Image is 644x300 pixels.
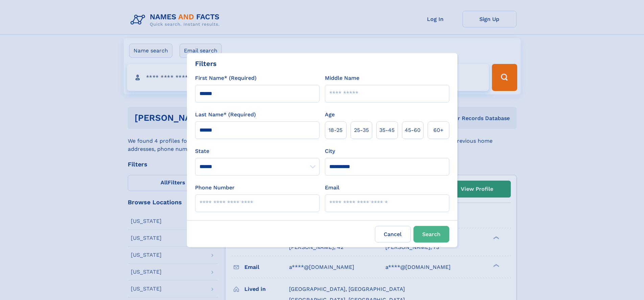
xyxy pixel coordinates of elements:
div: Filters [195,59,217,69]
span: 35‑45 [379,126,395,134]
span: 25‑35 [354,126,369,134]
label: Middle Name [325,74,359,82]
label: Last Name* (Required) [195,111,256,119]
label: City [325,147,335,155]
label: Phone Number [195,184,235,192]
label: Email [325,184,339,192]
span: 60+ [433,126,444,134]
label: Age [325,111,335,119]
label: State [195,147,319,155]
span: 18‑25 [329,126,342,134]
label: Cancel [375,226,411,243]
button: Search [413,226,449,243]
span: 45‑60 [405,126,421,134]
label: First Name* (Required) [195,74,257,82]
